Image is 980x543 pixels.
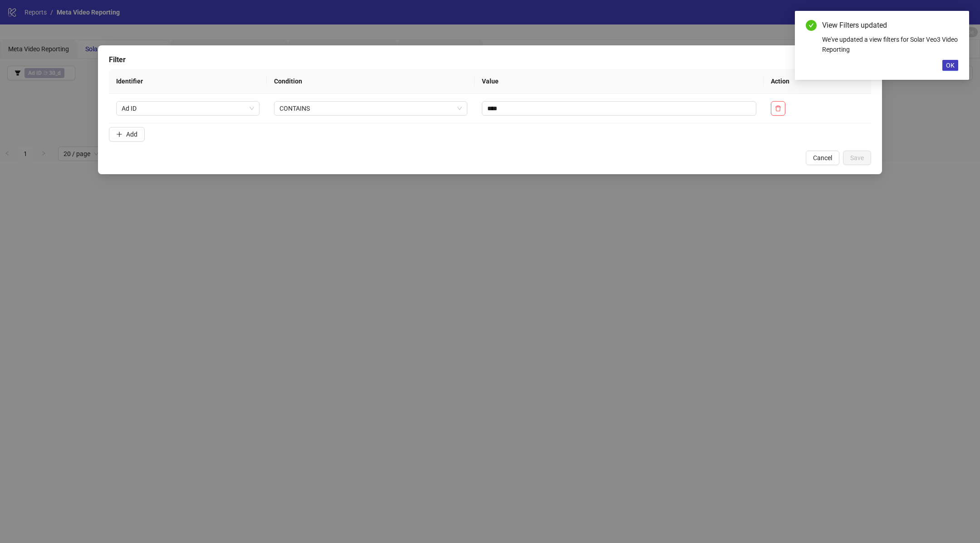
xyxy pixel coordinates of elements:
[109,54,871,65] div: Filter
[764,69,871,94] th: Action
[126,131,137,138] span: Add
[806,20,817,31] span: check-circle
[279,102,462,115] span: CONTAINS
[109,69,267,94] th: Identifier
[822,34,958,54] div: We've updated a view filters for Solar Veo3 Video Reporting
[267,69,475,94] th: Condition
[475,69,764,94] th: Value
[948,20,958,30] a: Close
[822,20,958,31] div: View Filters updated
[109,127,145,142] button: Add
[843,151,871,165] button: Save
[806,151,839,165] button: Cancel
[116,131,122,137] span: plus
[813,154,832,161] span: Cancel
[946,62,955,69] span: OK
[942,60,958,71] button: OK
[775,105,781,112] span: delete
[122,102,254,115] span: Ad ID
